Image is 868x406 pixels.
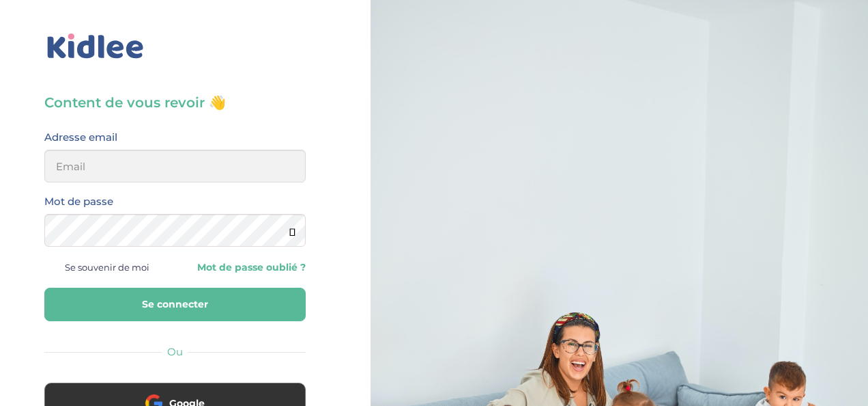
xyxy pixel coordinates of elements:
img: logo_kidlee_bleu [44,31,147,62]
span: Se souvenir de moi [65,258,149,276]
label: Adresse email [44,128,117,146]
h3: Content de vous revoir 👋 [44,93,306,112]
a: Mot de passe oublié ? [185,261,305,274]
label: Mot de passe [44,193,113,211]
span: Ou [167,345,183,358]
input: Email [44,150,306,182]
button: Se connecter [44,288,306,321]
